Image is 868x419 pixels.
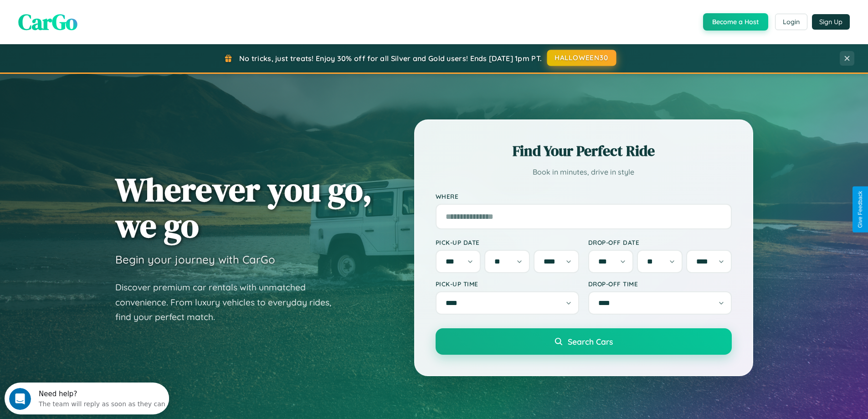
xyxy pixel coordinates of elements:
[4,4,169,29] div: Open Intercom Messenger
[436,192,732,200] label: Where
[115,253,275,266] h3: Begin your journey with CarGo
[547,50,616,66] button: HALLOWEEN30
[568,336,613,347] span: Search Cars
[115,280,343,325] p: Discover premium car rentals with unmatched convenience. From luxury vehicles to everyday rides, ...
[34,15,161,25] div: The team will reply as soon as they can
[812,14,850,30] button: Sign Up
[436,328,732,355] button: Search Cars
[703,13,768,31] button: Become a Host
[115,171,372,243] h1: Wherever you go, we go
[436,238,579,246] label: Pick-up Date
[436,141,732,161] h2: Find Your Perfect Ride
[588,238,732,246] label: Drop-off Date
[239,54,542,63] span: No tricks, just treats! Enjoy 30% off for all Silver and Gold users! Ends [DATE] 1pm PT.
[18,7,77,37] span: CarGo
[436,166,732,179] p: Book in minutes, drive in style
[9,388,31,410] iframe: Intercom live chat
[5,383,169,414] iframe: Intercom live chat discovery launcher
[857,191,863,228] div: Give Feedback
[588,280,732,288] label: Drop-off Time
[436,280,579,288] label: Pick-up Time
[34,8,161,15] div: Need help?
[775,14,807,30] button: Login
